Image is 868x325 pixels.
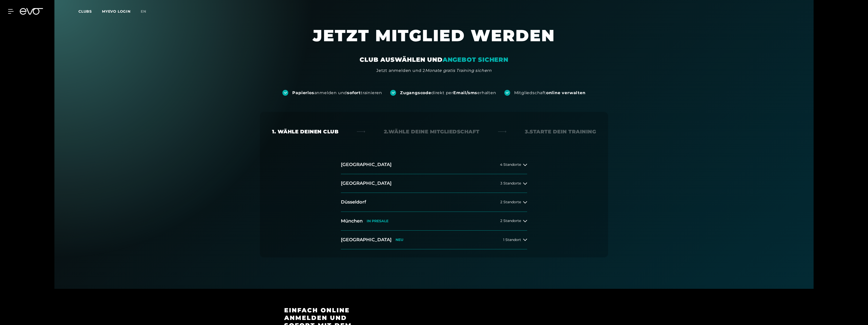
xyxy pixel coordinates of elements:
[282,25,586,56] h1: JETZT MITGLIED WERDEN
[341,161,391,168] h2: [GEOGRAPHIC_DATA]
[453,90,477,95] strong: Email/sms
[443,56,508,63] em: ANGEBOT SICHERN
[347,90,361,95] strong: sofort
[141,9,146,14] span: en
[341,174,527,193] button: [GEOGRAPHIC_DATA]3 Standorte
[376,68,492,74] div: Jetzt anmelden und 2
[341,218,363,224] h2: München
[546,90,586,95] strong: online verwalten
[400,90,431,95] strong: Zugangscode
[272,128,338,135] div: 1. Wähle deinen Club
[525,128,596,135] div: 3. Starte dein Training
[500,200,521,204] span: 2 Standorte
[341,231,527,249] button: [GEOGRAPHIC_DATA]NEU1 Standort
[141,9,152,14] a: en
[292,90,382,96] div: anmelden und trainieren
[500,219,521,223] span: 2 Standorte
[360,56,508,64] div: CLUB AUSWÄHLEN UND
[341,180,391,187] h2: [GEOGRAPHIC_DATA]
[292,90,314,95] strong: Papierlos
[514,90,586,96] div: Mitgliedschaft
[78,9,92,14] span: Clubs
[503,238,521,242] span: 1 Standort
[341,199,366,205] h2: Düsseldorf
[384,128,480,135] div: 2. Wähle deine Mitgliedschaft
[341,212,527,231] button: MünchenIN PRESALE2 Standorte
[500,181,521,185] span: 3 Standorte
[367,219,388,223] p: IN PRESALE
[341,155,527,174] button: [GEOGRAPHIC_DATA]4 Standorte
[341,237,391,243] h2: [GEOGRAPHIC_DATA]
[102,9,131,14] a: MYEVO LOGIN
[341,193,527,212] button: Düsseldorf2 Standorte
[400,90,496,96] div: direkt per erhalten
[396,238,403,242] p: NEU
[425,68,492,73] em: Monate gratis Training sichern
[78,9,102,14] a: Clubs
[500,163,521,167] span: 4 Standorte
